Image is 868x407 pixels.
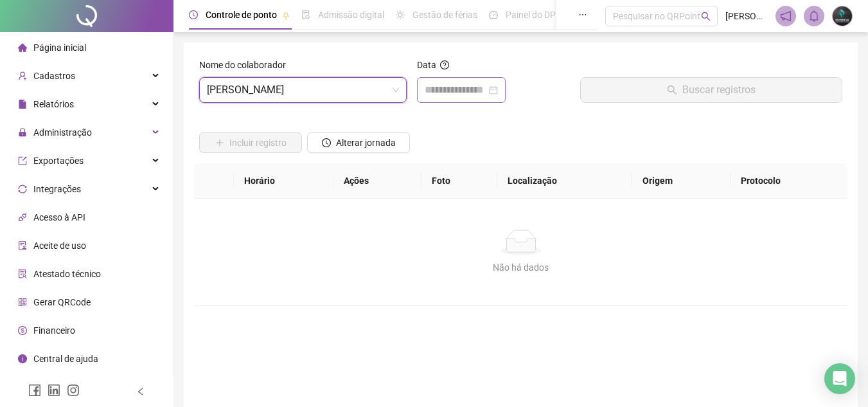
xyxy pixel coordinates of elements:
span: Gerar QRCode [33,297,91,307]
button: Alterar jornada [307,132,410,153]
span: user-add [18,71,27,80]
span: Controle de ponto [206,10,277,20]
span: pushpin [282,12,290,19]
a: Alterar jornada [307,139,410,149]
span: bell [808,10,820,22]
span: Gestão de férias [412,10,477,20]
span: facebook [28,384,41,397]
span: lock [18,128,27,137]
span: file-done [301,10,310,19]
th: Horário [234,163,333,199]
span: dashboard [489,10,498,19]
span: question-circle [440,60,449,69]
th: Foto [421,163,497,199]
span: audit [18,241,27,250]
span: clock-circle [189,10,198,19]
th: Localização [497,163,633,199]
span: solution [18,269,27,278]
img: 35618 [833,6,852,26]
span: Aceite de uso [33,240,86,251]
span: api [18,213,27,222]
span: linkedin [48,384,60,397]
span: search [701,12,711,21]
span: sun [396,10,405,19]
button: Buscar registros [580,77,842,103]
span: sync [18,185,27,194]
span: Exportações [33,156,84,166]
span: notification [780,10,792,22]
th: Ações [333,163,421,199]
div: Open Intercom Messenger [824,363,855,394]
span: clock-circle [322,138,331,147]
span: [PERSON_NAME] [725,9,768,23]
span: Relatórios [33,99,74,109]
span: Admissão digital [318,10,384,20]
span: left [136,387,145,396]
span: Administração [33,127,92,138]
span: file [18,100,27,109]
span: Central de ajuda [33,354,98,364]
label: Nome do colaborador [199,58,294,72]
th: Protocolo [731,163,847,199]
span: Data [417,60,436,70]
th: Origem [632,163,731,199]
span: Financeiro [33,325,75,336]
span: Painel do DP [506,10,556,20]
span: home [18,43,27,52]
span: dollar [18,326,27,335]
span: ÉDIO NAZÁRIO [207,78,399,102]
span: export [18,156,27,165]
span: info-circle [18,354,27,363]
button: Incluir registro [199,132,302,153]
span: Página inicial [33,42,86,53]
span: Atestado técnico [33,269,101,279]
span: ellipsis [578,10,587,19]
div: Não há dados [209,260,832,275]
span: qrcode [18,298,27,307]
span: Alterar jornada [336,136,396,150]
span: instagram [67,384,80,397]
span: Acesso à API [33,212,85,222]
span: Integrações [33,184,81,194]
span: Cadastros [33,71,75,81]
